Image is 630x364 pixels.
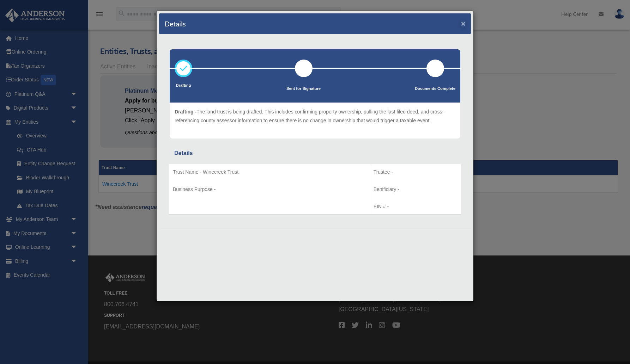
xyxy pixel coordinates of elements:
p: Trustee - [374,168,457,177]
p: EIN # - [374,202,457,211]
span: Drafting - [175,109,196,115]
p: The land trust is being drafted. This includes confirming property ownership, pulling the last fi... [175,107,455,125]
button: × [461,20,466,27]
p: Documents Complete [415,85,455,92]
p: Business Purpose - [173,185,366,194]
p: Trust Name - Winecreek Trust [173,168,366,177]
p: Drafting [175,82,192,89]
p: Sent for Signature [286,85,321,92]
p: Benificiary - [374,185,457,194]
div: Details [174,148,456,158]
h4: Details [164,19,186,29]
